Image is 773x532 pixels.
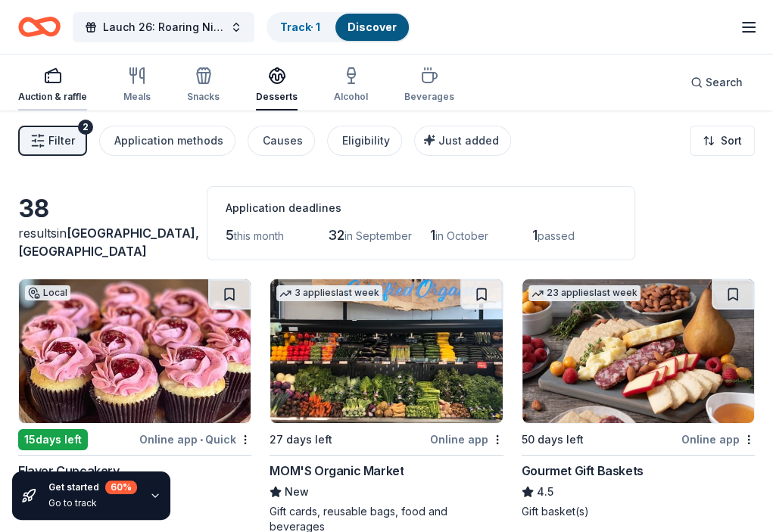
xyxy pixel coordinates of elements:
[248,126,315,156] button: Causes
[19,279,251,423] img: Image for Flavor Cupcakery
[18,91,87,103] div: Auction & raffle
[334,61,368,110] button: Alcohol
[18,429,88,450] div: 15 days left
[234,229,284,242] span: this month
[690,126,755,156] button: Sort
[404,61,454,110] button: Beverages
[706,73,743,92] span: Search
[73,12,254,42] button: Lauch 26: Roaring Night at the Museum
[522,431,584,449] div: 50 days left
[256,91,298,103] div: Desserts
[18,9,61,45] a: Home
[105,481,137,494] div: 60 %
[226,199,616,217] div: Application deadlines
[123,61,151,110] button: Meals
[681,430,755,449] div: Online app
[522,462,644,480] div: Gourmet Gift Baskets
[327,126,402,156] button: Eligibility
[263,132,303,150] div: Causes
[430,227,435,243] span: 1
[18,194,189,224] div: 38
[187,61,220,110] button: Snacks
[78,120,93,135] div: 2
[721,132,742,150] span: Sort
[48,481,137,494] div: Get started
[522,279,754,423] img: Image for Gourmet Gift Baskets
[25,285,70,300] div: Local
[328,227,344,243] span: 32
[18,226,199,259] span: [GEOGRAPHIC_DATA], [GEOGRAPHIC_DATA]
[270,279,502,423] img: Image for MOM'S Organic Market
[522,278,755,519] a: Image for Gourmet Gift Baskets23 applieslast week50 days leftOnline appGourmet Gift Baskets4.5Gif...
[256,61,298,110] button: Desserts
[270,462,404,480] div: MOM'S Organic Market
[48,497,137,509] div: Go to track
[18,126,87,156] button: Filter2
[18,278,251,519] a: Image for Flavor CupcakeryLocal15days leftOnline app•QuickFlavor CupcakeryNewCupcake, gift card(s)
[404,91,454,103] div: Beverages
[280,20,320,33] a: Track· 1
[414,126,511,156] button: Just added
[18,224,189,260] div: results
[266,12,410,42] button: Track· 1Discover
[285,483,309,501] span: New
[200,434,203,446] span: •
[342,132,390,150] div: Eligibility
[522,504,755,519] div: Gift basket(s)
[18,226,199,259] span: in
[276,285,382,301] div: 3 applies last week
[334,91,368,103] div: Alcohol
[528,285,641,301] div: 23 applies last week
[537,483,553,501] span: 4.5
[226,227,234,243] span: 5
[435,229,488,242] span: in October
[187,91,220,103] div: Snacks
[678,67,755,98] button: Search
[123,91,151,103] div: Meals
[538,229,575,242] span: passed
[18,61,87,110] button: Auction & raffle
[114,132,223,150] div: Application methods
[438,134,499,147] span: Just added
[139,430,251,449] div: Online app Quick
[430,430,503,449] div: Online app
[99,126,235,156] button: Application methods
[48,132,75,150] span: Filter
[103,18,224,36] span: Lauch 26: Roaring Night at the Museum
[348,20,397,33] a: Discover
[532,227,538,243] span: 1
[344,229,412,242] span: in September
[270,431,332,449] div: 27 days left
